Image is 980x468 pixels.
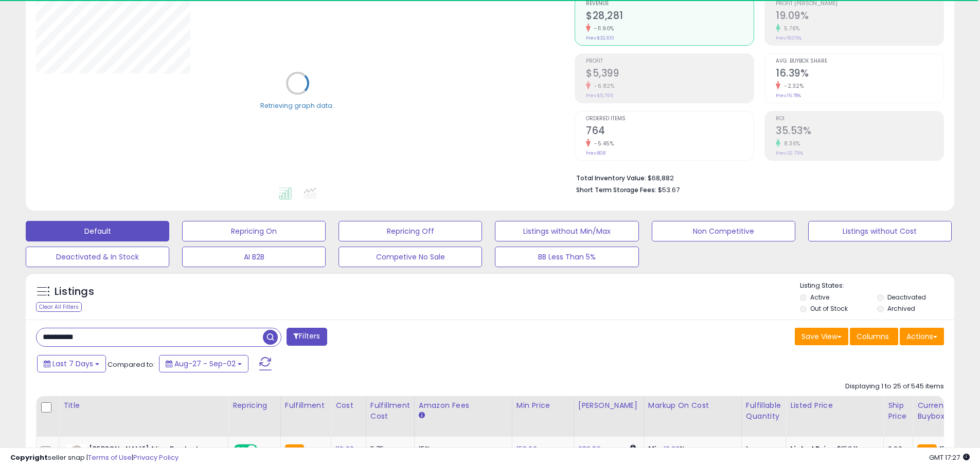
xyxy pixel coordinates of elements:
div: Current Buybox Price [917,400,970,422]
small: Prev: $5,795 [586,92,613,99]
span: 2025-09-10 17:27 GMT [929,453,970,462]
label: Archived [887,304,915,313]
div: Markup on Cost [648,400,737,411]
label: Out of Stock [810,304,848,313]
div: Repricing [233,400,276,411]
div: Clear All Filters [36,302,82,312]
span: Avg. Buybox Share [776,59,943,64]
p: Listing States: [800,281,954,291]
div: [PERSON_NAME] [578,400,639,411]
button: Listings without Cost [808,221,952,241]
button: BB Less Than 5% [495,247,638,267]
small: 5.76% [780,25,800,32]
span: Ordered Items [586,116,754,122]
div: seller snap | | [10,453,179,463]
button: Aug-27 - Sep-02 [159,355,248,372]
span: Last 7 Days [52,359,93,369]
small: -5.45% [591,140,614,147]
span: $53.67 [658,185,680,195]
button: AI B2B [182,247,326,267]
button: Filters [287,328,327,346]
span: Revenue [586,1,754,7]
span: ROI [776,116,943,122]
small: Prev: $32,100 [586,35,614,41]
th: The percentage added to the cost of goods (COGS) that forms the calculator for Min & Max prices. [644,396,741,437]
div: Displaying 1 to 25 of 545 items [845,382,944,391]
span: Aug-27 - Sep-02 [174,359,236,369]
div: Listed Price [790,400,879,411]
button: Columns [850,328,898,345]
button: Actions [900,328,944,345]
small: -11.90% [591,25,614,32]
a: Privacy Policy [133,453,179,462]
button: Non Competitive [652,221,795,241]
div: Fulfillment [285,400,327,411]
span: Profit [PERSON_NAME] [776,1,943,7]
small: Prev: 16.78% [776,92,801,99]
h2: 764 [586,125,754,139]
button: Deactivated & In Stock [26,247,169,267]
div: Fulfillment Cost [370,400,410,422]
small: -2.32% [780,82,804,90]
button: Repricing Off [338,221,482,241]
small: Prev: 808 [586,150,605,156]
div: Fulfillable Quantity [746,400,781,422]
b: Total Inventory Value: [576,174,646,182]
h5: Listings [55,285,94,299]
small: Amazon Fees. [419,411,425,420]
strong: Copyright [10,453,48,462]
button: Default [26,221,169,241]
div: Amazon Fees [419,400,508,411]
button: Last 7 Days [37,355,106,372]
div: Title [63,400,224,411]
div: Cost [335,400,362,411]
small: Prev: 32.79% [776,150,803,156]
h2: 16.39% [776,67,943,81]
b: Short Term Storage Fees: [576,185,656,194]
span: Compared to: [108,360,155,369]
small: -6.82% [591,82,614,90]
h2: $28,281 [586,10,754,24]
button: Competive No Sale [338,247,482,267]
label: Deactivated [887,293,926,302]
span: Profit [586,59,754,64]
small: Prev: 18.05% [776,35,801,41]
button: Listings without Min/Max [495,221,638,241]
button: Save View [795,328,848,345]
div: Min Price [516,400,569,411]
div: Retrieving graph data.. [260,101,335,110]
h2: 19.09% [776,10,943,24]
h2: 35.53% [776,125,943,139]
button: Repricing On [182,221,326,241]
li: $68,882 [576,171,936,183]
div: Ship Price [888,400,908,422]
small: 8.36% [780,140,800,147]
span: Columns [857,331,889,342]
label: Active [810,293,829,302]
h2: $5,399 [586,67,754,81]
a: Terms of Use [88,453,132,462]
